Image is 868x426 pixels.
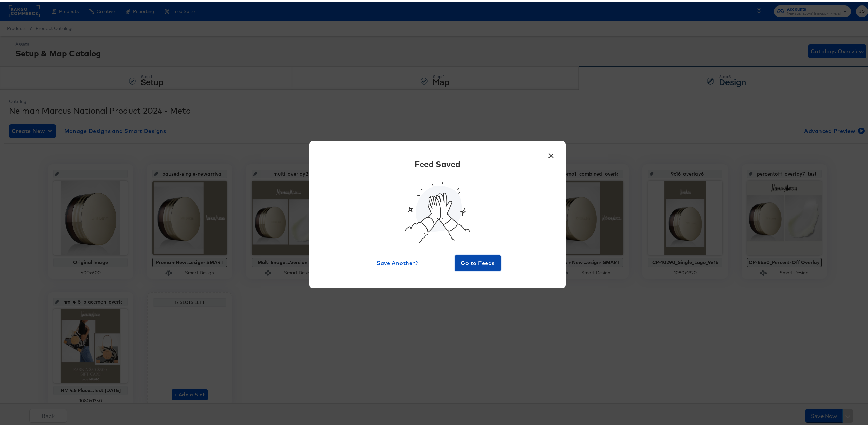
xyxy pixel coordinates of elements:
[455,253,501,270] button: Go to Feeds
[415,156,460,168] div: Feed Saved
[457,257,498,266] span: Go to Feeds
[374,253,420,270] button: Save Another?
[377,257,418,266] span: Save Another?
[545,146,557,158] button: ×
